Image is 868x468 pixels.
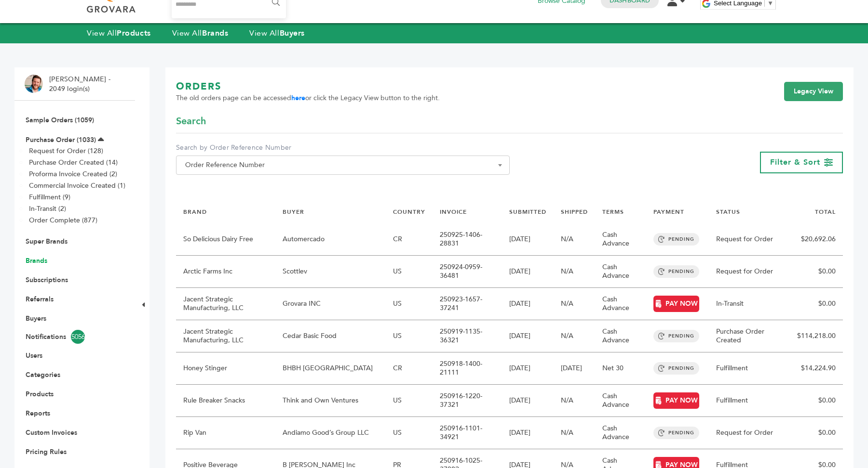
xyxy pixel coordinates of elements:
[554,256,595,288] td: N/A
[26,428,77,437] a: Custom Invoices
[176,156,510,175] span: Order Reference Number
[653,208,684,216] a: PAYMENT
[433,417,502,449] td: 250916-1101-34921
[176,115,206,128] span: Search
[176,223,275,256] td: So Delicious Dairy Free
[26,330,124,344] a: Notifications5056
[653,233,699,246] span: PENDING
[26,370,60,379] a: Categories
[26,409,50,418] a: Reports
[554,352,595,385] td: [DATE]
[386,385,433,417] td: US
[709,352,784,385] td: Fulfillment
[784,223,843,256] td: $20,692.06
[26,275,68,285] a: Subscriptions
[653,330,699,342] span: PENDING
[554,417,595,449] td: N/A
[26,256,47,265] a: Brands
[784,256,843,288] td: $0.00
[815,208,836,216] a: TOTAL
[29,193,70,202] a: Fulfillment (9)
[176,352,275,385] td: Honey Stinger
[554,320,595,352] td: N/A
[176,256,275,288] td: Arctic Farms Inc
[291,93,305,103] a: here
[509,208,546,216] a: SUBMITTED
[280,28,305,39] strong: Buyers
[386,352,433,385] td: CR
[595,385,646,417] td: Cash Advance
[595,320,646,352] td: Cash Advance
[176,417,275,449] td: Rip Van
[784,82,843,101] a: Legacy View
[433,288,502,320] td: 250923-1657-37241
[26,351,42,360] a: Users
[502,223,554,256] td: [DATE]
[26,135,96,144] a: Purchase Order (1033)
[386,223,433,256] td: CR
[595,288,646,320] td: Cash Advance
[172,28,229,39] a: View AllBrands
[386,320,433,352] td: US
[595,352,646,385] td: Net 30
[393,208,425,216] a: COUNTRY
[176,93,440,103] span: The old orders page can be accessed or click the Legacy View button to the right.
[275,288,386,320] td: Grovara INC
[502,385,554,417] td: [DATE]
[71,330,85,344] span: 5056
[183,208,207,216] a: BRAND
[502,417,554,449] td: [DATE]
[202,28,228,39] strong: Brands
[433,223,502,256] td: 250925-1406-28831
[29,146,103,156] a: Request for Order (128)
[653,392,699,409] a: PAY NOW
[176,320,275,352] td: Jacent Strategic Manufacturing, LLC
[709,320,784,352] td: Purchase Order Created
[26,447,67,456] a: Pricing Rules
[26,116,94,125] a: Sample Orders (1059)
[117,28,150,39] strong: Products
[26,295,54,304] a: Referrals
[176,288,275,320] td: Jacent Strategic Manufacturing, LLC
[433,256,502,288] td: 250924-0959-36481
[770,157,820,168] span: Filter & Sort
[784,320,843,352] td: $114,218.00
[176,80,440,93] h1: ORDERS
[29,216,97,225] a: Order Complete (877)
[283,208,304,216] a: BUYER
[26,390,54,399] a: Products
[653,265,699,278] span: PENDING
[784,352,843,385] td: $14,224.90
[176,385,275,417] td: Rule Breaker Snacks
[653,296,699,312] a: PAY NOW
[29,169,117,179] a: Proforma Invoice Created (2)
[595,223,646,256] td: Cash Advance
[275,352,386,385] td: BHBH [GEOGRAPHIC_DATA]
[709,417,784,449] td: Request for Order
[784,288,843,320] td: $0.00
[561,208,588,216] a: SHIPPED
[87,28,151,39] a: View AllProducts
[249,28,305,39] a: View AllBuyers
[386,288,433,320] td: US
[275,417,386,449] td: Andiamo Good’s Group LLC
[29,181,125,190] a: Commercial Invoice Created (1)
[433,320,502,352] td: 250919-1135-36321
[716,208,740,216] a: STATUS
[653,362,699,375] span: PENDING
[440,208,467,216] a: INVOICE
[275,320,386,352] td: Cedar Basic Food
[181,158,504,172] span: Order Reference Number
[176,143,510,153] label: Search by Order Reference Number
[554,288,595,320] td: N/A
[709,288,784,320] td: In-Transit
[595,417,646,449] td: Cash Advance
[386,256,433,288] td: US
[502,352,554,385] td: [DATE]
[502,320,554,352] td: [DATE]
[602,208,624,216] a: TERMS
[502,256,554,288] td: [DATE]
[26,237,68,246] a: Super Brands
[275,223,386,256] td: Automercado
[502,288,554,320] td: [DATE]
